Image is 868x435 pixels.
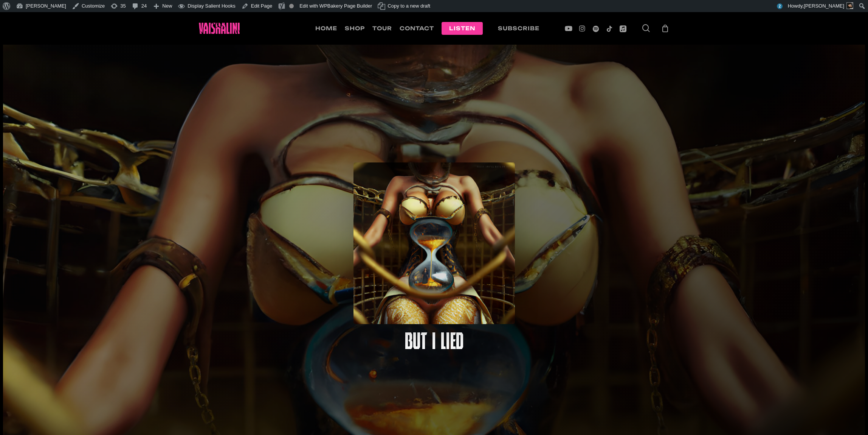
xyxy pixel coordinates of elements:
span: home [315,25,337,31]
img: Vaishalini [199,23,240,34]
span: tour [372,25,392,31]
a: home [315,25,337,32]
span: Subscribe [498,25,539,31]
span: [PERSON_NAME] [804,3,844,9]
span: shop [345,25,365,31]
a: Cart [661,24,670,33]
h2: But I Lied [319,332,549,350]
a: listen [442,25,483,32]
a: contact [400,25,434,32]
span: listen [449,25,475,31]
img: Vaishalini - Guess You'll Have to Wait EP Cover Art [353,162,515,324]
a: shop [345,25,365,32]
a: tour [372,25,392,32]
span: contact [400,25,434,31]
a: Subscribe [490,25,547,32]
span: 2 [777,3,783,9]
